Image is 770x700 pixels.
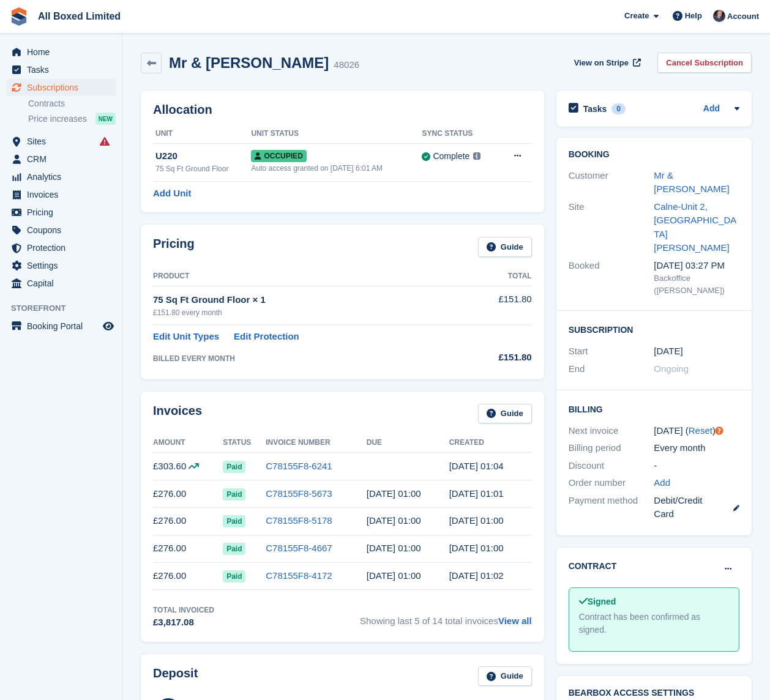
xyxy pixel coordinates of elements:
[251,150,306,162] span: Occupied
[153,267,462,286] th: Product
[153,404,202,424] h2: Invoices
[27,275,100,292] span: Capital
[462,267,532,286] th: Total
[10,7,28,26] img: stora-icon-8386f47178a22dfd0bd8f6a31ec36ba5ce8667c1dd55bd0f319d3a0aa187defe.svg
[6,222,116,239] a: menu
[654,459,739,473] div: -
[462,286,532,324] td: £151.80
[449,433,532,453] th: Created
[27,239,100,256] span: Protection
[478,404,532,424] a: Guide
[153,124,251,144] th: Unit
[569,323,739,335] h2: Subscription
[153,535,223,562] td: £276.00
[6,257,116,274] a: menu
[713,10,725,22] img: Dan Goss
[6,133,116,150] a: menu
[569,441,654,455] div: Billing period
[654,363,689,374] span: Ongoing
[367,570,421,581] time: 2025-05-01 00:00:00 UTC
[6,43,116,61] a: menu
[334,58,359,72] div: 48026
[169,54,329,71] h2: Mr & [PERSON_NAME]
[449,461,504,471] time: 2025-08-30 00:04:00 UTC
[266,543,332,553] a: C78155F8-4667
[6,79,116,96] a: menu
[28,112,116,125] a: Price increases NEW
[654,201,736,253] a: Calne-Unit 2, [GEOGRAPHIC_DATA][PERSON_NAME]
[27,133,100,150] span: Sites
[266,488,332,499] a: C78155F8-5673
[569,403,739,415] h2: Billing
[569,53,643,73] a: View on Stripe
[153,605,214,616] div: Total Invoiced
[611,103,626,114] div: 0
[95,113,116,125] div: NEW
[478,666,532,687] a: Guide
[27,61,100,78] span: Tasks
[6,275,116,292] a: menu
[28,98,116,110] a: Contracts
[654,494,739,521] div: Debit/Credit Card
[569,688,739,698] h2: BearBox Access Settings
[153,453,223,480] td: £303.60
[703,102,720,116] a: Add
[28,113,87,125] span: Price increases
[155,149,251,163] div: U220
[27,186,100,203] span: Invoices
[727,10,759,23] span: Account
[266,570,332,581] a: C78155F8-4172
[223,570,245,583] span: Paid
[251,124,422,144] th: Unit Status
[569,476,654,490] div: Order number
[685,10,702,22] span: Help
[266,461,332,471] a: C78155F8-6241
[27,168,100,185] span: Analytics
[155,163,251,174] div: 75 Sq Ft Ground Floor
[579,611,729,636] div: Contract has been confirmed as signed.
[6,186,116,203] a: menu
[223,543,245,555] span: Paid
[657,53,752,73] a: Cancel Subscription
[569,200,654,255] div: Site
[27,257,100,274] span: Settings
[654,344,682,359] time: 2024-07-30 00:00:00 UTC
[367,488,421,499] time: 2025-07-31 00:00:00 UTC
[574,57,629,69] span: View on Stripe
[27,204,100,221] span: Pricing
[6,318,116,335] a: menu
[234,330,299,344] a: Edit Protection
[153,353,462,364] div: BILLED EVERY MONTH
[153,562,223,590] td: £276.00
[569,259,654,297] div: Booked
[153,480,223,508] td: £276.00
[27,151,100,168] span: CRM
[6,168,116,185] a: menu
[654,441,739,455] div: Every month
[654,259,739,273] div: [DATE] 03:27 PM
[153,507,223,535] td: £276.00
[367,515,421,526] time: 2025-07-01 00:00:00 UTC
[360,605,532,630] span: Showing last 5 of 14 total invoices
[583,103,607,114] h2: Tasks
[569,150,739,160] h2: Booking
[579,595,729,608] div: Signed
[569,344,654,359] div: Start
[153,103,532,117] h2: Allocation
[153,307,462,318] div: £151.80 every month
[569,560,617,573] h2: Contract
[33,6,125,26] a: All Boxed Limited
[153,187,191,201] a: Add Unit
[153,666,198,687] h2: Deposit
[689,425,712,436] a: Reset
[6,61,116,78] a: menu
[654,424,739,438] div: [DATE] ( )
[266,433,367,453] th: Invoice Number
[569,494,654,521] div: Payment method
[654,476,670,490] a: Add
[223,433,266,453] th: Status
[27,318,100,335] span: Booking Portal
[654,170,729,195] a: Mr & [PERSON_NAME]
[11,302,122,315] span: Storefront
[266,515,332,526] a: C78155F8-5178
